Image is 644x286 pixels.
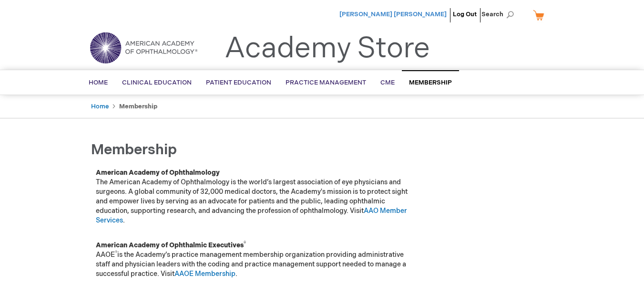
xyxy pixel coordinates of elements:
[453,11,477,18] a: Log Out
[91,141,177,159] span: Membership
[96,168,415,225] p: The American Academy of Ophthalmology is the world’s largest association of eye physicians and su...
[481,5,518,24] span: Search
[380,79,395,86] span: CME
[206,79,271,86] span: Patient Education
[91,103,109,110] a: Home
[115,250,117,256] sup: ®
[286,79,366,86] span: Practice Management
[244,241,246,246] sup: ®
[96,241,415,279] p: AAOE is the Academy’s practice management membership organization providing administrative staff ...
[409,79,452,86] span: Membership
[225,32,430,66] a: Academy Store
[119,103,157,110] strong: Membership
[96,241,246,249] strong: American Academy of Ophthalmic Executives
[339,11,447,18] a: [PERSON_NAME] [PERSON_NAME]
[122,79,192,86] span: Clinical Education
[174,270,235,278] a: AAOE Membership
[96,169,220,177] strong: American Academy of Ophthalmology
[89,79,108,86] span: Home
